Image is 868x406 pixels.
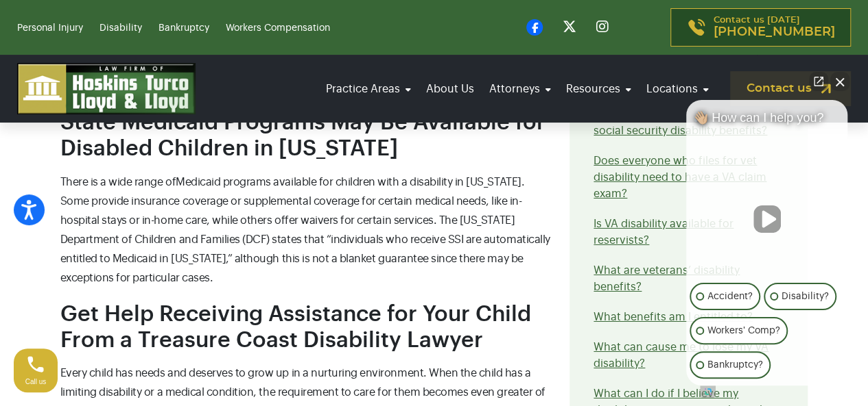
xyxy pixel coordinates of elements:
a: Workers Compensation [226,23,330,33]
span: [PHONE_NUMBER] [714,25,835,39]
a: Bankruptcy [159,23,209,33]
span: Get Help Receiving Assistance for Your Child From a Treasure Coast Disability Lawyer [60,303,531,351]
a: What are veterans’ disability benefits? [594,265,740,292]
a: Locations [642,70,713,108]
p: Workers' Comp? [707,322,780,339]
a: What can cause me to lose my VA disability? [594,342,769,369]
button: Close Intaker Chat Widget [830,72,849,91]
a: What benefits am I entitled to? [594,312,753,322]
a: Disability [99,23,142,33]
span: . Some provide insurance coverage or supplemental coverage for certain medical needs, like in-hos... [60,177,550,283]
p: Disability? [782,288,829,305]
p: Contact us [DATE] [714,16,835,39]
a: Contact us [DATE][PHONE_NUMBER] [670,8,851,47]
a: Open intaker chat [700,385,716,398]
a: Is VA disability available for reservists? [594,218,734,246]
a: Practice Areas [322,70,415,108]
a: About Us [422,70,478,108]
p: Bankruptcy? [707,357,763,373]
a: Open direct chat [809,72,828,91]
span: There is a wide range of [60,177,176,188]
p: Accident? [707,288,753,305]
img: logo [17,63,196,114]
a: Personal Injury [17,23,83,33]
a: Attorneys [485,70,555,108]
a: Contact us [730,71,851,106]
a: Does everyone who files for vet disability need to have a VA claim exam? [594,155,766,199]
button: Unmute video [753,205,781,233]
span: Medicaid programs available for children with a disability in [US_STATE] [176,177,521,188]
div: 👋🏼 How can I help you? [686,110,847,132]
span: Call us [25,378,47,385]
a: Resources [562,70,635,108]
